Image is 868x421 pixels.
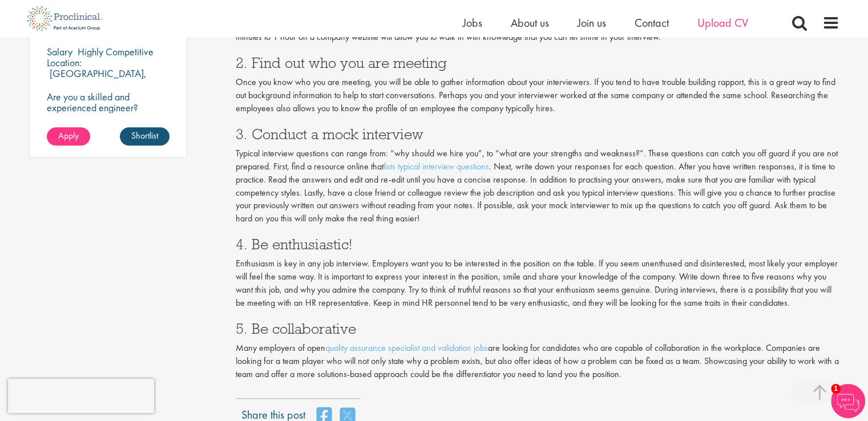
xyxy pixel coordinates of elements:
[47,127,90,145] a: Apply
[8,379,154,413] iframe: reCAPTCHA
[236,147,839,225] p: Typical interview questions can range from: “why should we hire you”, to “what are your strengths...
[463,15,482,30] a: Jobs
[47,67,147,91] p: [GEOGRAPHIC_DATA], [GEOGRAPHIC_DATA]
[58,129,79,141] span: Apply
[236,55,839,70] h3: 2. Find out who you are meeting
[578,15,606,30] a: Join us
[383,160,489,172] a: lists typical interview questions
[831,384,841,394] span: 1
[635,15,669,30] a: Contact
[511,15,549,30] a: About us
[47,56,82,69] span: Location:
[241,407,305,415] label: Share this post
[47,45,72,58] span: Salary
[120,127,169,145] a: Shortlist
[831,384,865,418] img: Chatbot
[47,91,170,156] p: Are you a skilled and experienced engineer? Looking for your next opportunity to assist with impa...
[236,321,839,336] h3: 5. Be collaborative
[236,127,839,141] h3: 3. Conduct a mock interview
[236,76,839,115] p: Once you know who you are meeting, you will be able to gather information about your interviewers...
[325,342,488,354] a: quality assurance specialist and validation jobs
[697,15,748,30] a: Upload CV
[236,257,839,309] p: Enthusiasm is key in any job interview. Employers want you to be interested in the position on th...
[78,45,154,58] p: Highly Competitive
[236,342,839,381] p: Many employers of open are looking for candidates who are capable of collaboration in the workpla...
[236,237,839,252] h3: 4. Be enthusiastic!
